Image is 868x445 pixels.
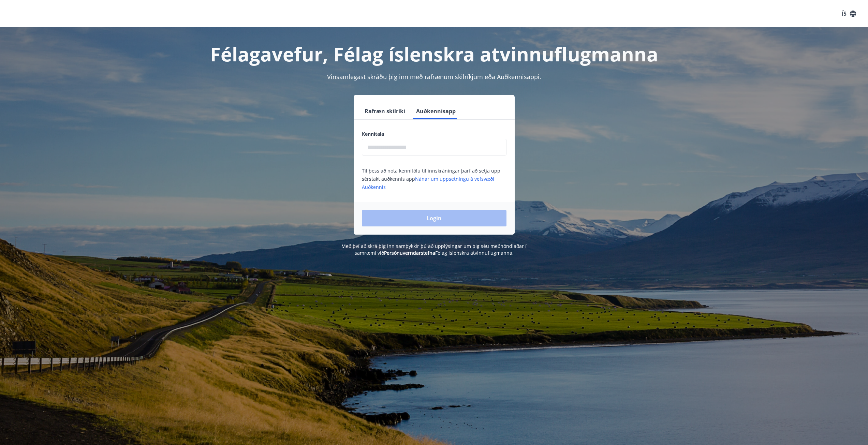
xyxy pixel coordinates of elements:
button: Auðkennisapp [413,103,458,119]
label: Kennitala [362,131,506,137]
button: Rafræn skilríki [362,103,408,119]
a: Nánar um uppsetningu á vefsvæði Auðkennis [362,176,494,190]
span: Til þess að nota kennitölu til innskráningar þarf að setja upp sérstakt auðkennis app [362,167,500,190]
span: Vinsamlegast skráðu þig inn með rafrænum skilríkjum eða Auðkennisappi. [327,73,541,81]
h1: Félagavefur, Félag íslenskra atvinnuflugmanna [197,41,672,67]
a: Persónuverndarstefna [384,250,435,256]
button: ÍS [838,8,860,20]
span: Með því að skrá þig inn samþykkir þú að upplýsingar um þig séu meðhöndlaðar í samræmi við Félag í... [341,243,527,256]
